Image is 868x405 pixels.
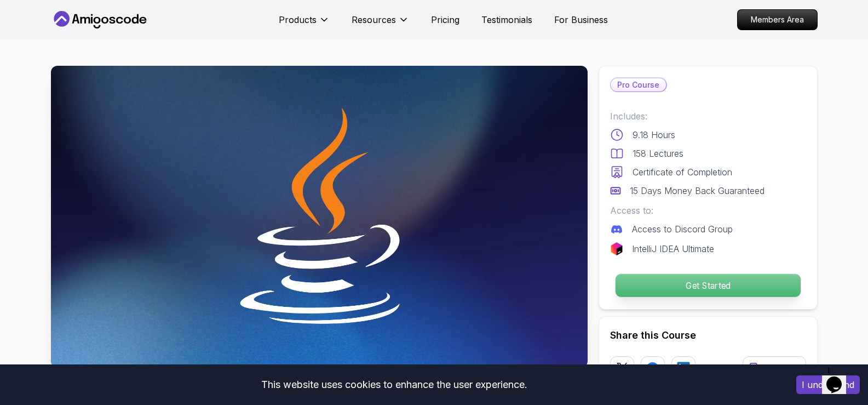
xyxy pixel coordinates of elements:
[481,13,532,26] a: Testimonials
[633,166,732,179] p: Certificate of Completion
[630,184,764,197] p: 15 Days Money Back Guaranteed
[279,13,330,35] button: Products
[610,204,806,217] p: Access to:
[610,110,806,123] p: Includes:
[633,147,683,160] p: 158 Lectures
[554,13,608,26] a: For Business
[743,356,806,380] button: Copy link
[352,13,396,26] p: Resources
[615,274,800,297] p: Get Started
[8,373,780,397] div: This website uses cookies to enhance the user experience.
[614,273,801,298] button: Get Started
[633,128,675,141] p: 9.18 Hours
[765,363,799,374] p: Copy link
[352,13,409,35] button: Resources
[796,375,860,394] button: Accept cookies
[738,10,817,30] p: Members Area
[279,13,317,26] p: Products
[632,242,714,255] p: IntelliJ IDEA Ultimate
[431,13,459,26] a: Pricing
[610,328,806,343] h2: Share this Course
[51,66,588,368] img: java-for-developers_thumbnail
[632,223,733,236] p: Access to Discord Group
[610,242,623,255] img: jetbrains logo
[737,9,818,30] a: Members Area
[611,78,666,92] p: Pro Course
[822,361,857,394] iframe: chat widget
[714,362,723,375] p: or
